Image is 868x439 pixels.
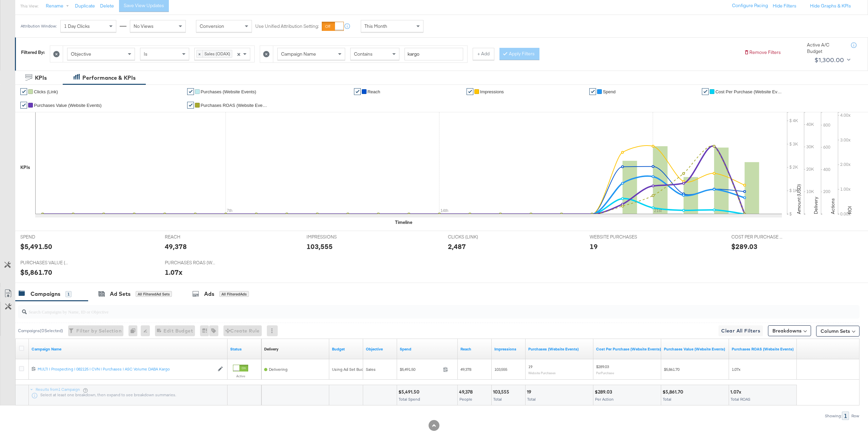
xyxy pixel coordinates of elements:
[332,367,370,372] div: Using Ad Set Budget
[830,198,836,214] text: Actions
[307,242,333,251] div: 103,555
[34,89,58,94] span: Clicks (Link)
[354,51,373,57] span: Contains
[129,325,141,336] div: 0
[448,234,499,240] span: CLICKS (LINK)
[38,366,214,372] a: MULTI | Prospecting | 082125 | CVN | Purchases | ASC Volume DABA Kargo
[71,51,91,57] span: Objective
[236,48,241,60] span: Clear all
[816,326,860,337] button: Column Sets
[197,50,203,57] span: ×
[400,367,440,372] span: $5,491.50
[18,328,63,334] div: Campaigns ( 0 Selected)
[527,397,536,402] span: Total
[812,55,852,65] button: $1,300.00
[807,42,844,54] div: Active A/C Budget
[255,23,319,30] label: Use Unified Attribution Setting:
[264,346,278,352] div: Delivery
[20,242,52,251] div: $5,491.50
[448,242,466,251] div: 2,487
[354,88,361,95] a: ✔
[718,325,763,336] button: Clear All Filters
[110,290,131,298] div: Ad Sets
[20,234,71,240] span: SPEND
[136,291,172,297] div: All Filtered Ad Sets
[20,3,38,9] div: This View:
[494,346,523,352] a: The number of times your ad was served. On mobile apps an ad is counted as served the first time ...
[595,397,614,402] span: Per Action
[31,290,60,298] div: Campaigns
[82,74,136,82] div: Performance & KPIs
[796,184,802,214] text: Amount (USD)
[230,346,259,352] a: Shows the current state of your Ad Campaign.
[366,346,394,352] a: Your campaign's objective.
[20,267,52,277] div: $5,861.70
[364,23,387,29] span: This Month
[200,23,224,29] span: Conversion
[847,206,853,214] text: ROI
[100,3,114,9] button: Delete
[264,346,278,352] a: Reflects the ability of your Ad Campaign to achieve delivery based on ad states, schedule and bud...
[494,367,507,372] span: 103,555
[405,48,463,60] input: Enter a search term
[366,367,376,372] span: Sales
[590,234,640,240] span: WEBSITE PURCHASES
[20,102,27,109] a: ✔
[20,260,71,266] span: PURCHASES VALUE (WEBSITE EVENTS)
[134,23,154,29] span: No Views
[32,346,225,352] a: Your campaign name.
[219,291,249,297] div: All Filtered Ads
[596,346,661,352] a: The average cost for each purchase tracked by your Custom Audience pixel on your website after pe...
[165,234,216,240] span: REACH
[825,414,842,418] div: Showing:
[731,242,757,251] div: $289.03
[187,88,194,95] a: ✔
[663,397,671,402] span: Total
[527,389,533,395] div: 19
[595,389,614,395] div: $289.03
[603,89,616,94] span: Spend
[204,290,214,298] div: Ads
[233,374,248,378] label: Active
[460,346,489,352] a: The number of people your ad was served to.
[398,389,421,395] div: $5,491.50
[715,89,783,94] span: Cost Per Purchase (Website Events)
[459,389,475,395] div: 49,378
[35,74,47,82] div: KPIs
[813,197,819,214] text: Delivery
[203,50,232,57] span: Sales (ODAX)
[730,389,743,395] div: 1.07x
[768,325,811,336] button: Breakdowns
[480,89,504,94] span: Impressions
[814,55,844,65] div: $1,300.00
[473,48,494,60] button: + Add
[332,346,360,352] a: The maximum amount you're willing to spend on your ads, on average each day or over the lifetime ...
[368,89,380,94] span: Reach
[399,397,420,402] span: Total Spend
[664,346,726,352] a: The total value of the purchase actions tracked by your Custom Audience pixel on your website aft...
[842,412,849,420] div: 1
[773,3,796,9] button: Hide Filters
[589,88,596,95] a: ✔
[269,367,288,372] span: Delivering
[528,371,556,375] sub: Website Purchases
[528,346,591,352] a: The number of times a purchase was made tracked by your Custom Audience pixel on your website aft...
[744,49,781,56] button: Remove Filters
[596,371,614,375] sub: Per Purchase
[721,327,760,335] span: Clear All Filters
[20,164,30,171] div: KPIs
[34,103,102,108] span: Purchases Value (Website Events)
[493,389,511,395] div: 103,555
[75,3,95,9] button: Duplicate
[590,242,598,251] div: 19
[810,3,851,9] button: Hide Graphs & KPIs
[281,51,316,57] span: Campaign Name
[732,367,741,372] span: 1.07x
[400,346,455,352] a: The total amount spent to date.
[201,89,256,94] span: Purchases (Website Events)
[851,414,860,418] div: Row
[144,51,147,57] span: Is
[493,397,502,402] span: Total
[395,219,412,226] div: Timeline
